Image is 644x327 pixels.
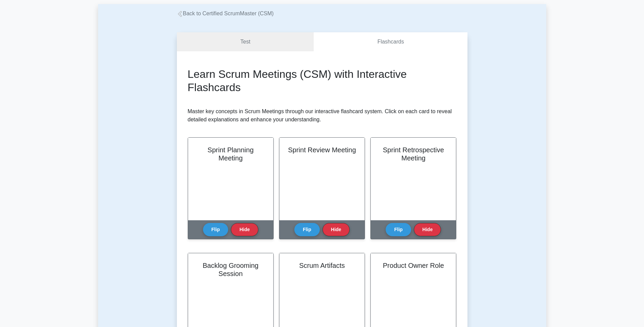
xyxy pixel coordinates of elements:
[288,146,356,154] h2: Sprint Review Meeting
[314,32,467,52] a: Flashcards
[231,223,258,236] button: Hide
[379,146,448,162] h2: Sprint Retrospective Meeting
[414,223,441,236] button: Hide
[188,68,457,94] h2: Learn Scrum Meetings (CSM) with Interactive Flashcards
[323,223,350,236] button: Hide
[203,223,228,236] button: Flip
[379,261,448,270] h2: Product Owner Role
[196,261,265,278] h2: Backlog Grooming Session
[196,146,265,162] h2: Sprint Planning Meeting
[288,261,356,270] h2: Scrum Artifacts
[177,11,274,16] a: Back to Certified ScrumMaster (CSM)
[188,107,457,124] p: Master key concepts in Scrum Meetings through our interactive flashcard system. Click on each car...
[177,32,314,52] a: Test
[294,223,320,236] button: Flip
[386,223,411,236] button: Flip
